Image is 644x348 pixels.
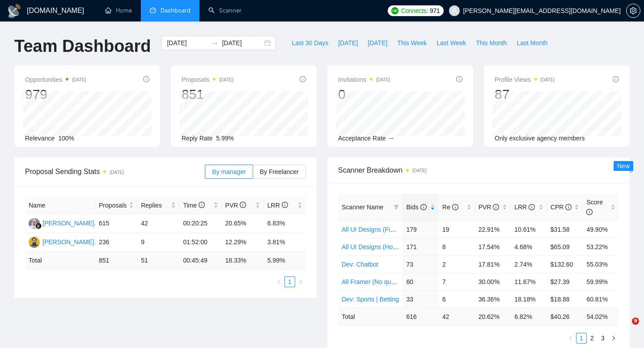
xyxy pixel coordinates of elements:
[392,36,432,50] button: This Week
[587,333,597,343] a: 2
[511,255,547,273] td: 2.74%
[363,36,392,50] button: [DATE]
[547,290,583,308] td: $18.88
[285,277,295,287] a: 1
[586,199,603,216] span: Score
[342,204,383,211] span: Scanner Name
[161,7,191,14] span: Dashboard
[439,221,475,238] td: 19
[402,308,439,325] td: 616
[208,7,241,14] a: searchScanner
[225,202,246,209] span: PVR
[25,135,55,142] span: Relevance
[452,204,458,210] span: info-circle
[105,7,132,14] a: homeHome
[338,165,619,176] span: Scanner Breakdown
[264,252,306,269] td: 5.99 %
[439,308,475,325] td: 42
[511,308,547,325] td: 6.82 %
[627,7,640,14] span: setting
[439,238,475,255] td: 8
[222,214,264,233] td: 20.65%
[613,76,619,82] span: info-circle
[476,38,507,48] span: This Month
[617,162,630,170] span: New
[368,38,387,48] span: [DATE]
[240,202,246,208] span: info-circle
[432,36,471,50] button: Last Week
[179,233,221,252] td: 01:52:00
[511,221,547,238] td: 10.61%
[342,278,413,285] a: All Framer (No questions)
[475,221,511,238] td: 22.91%
[141,200,169,210] span: Replies
[475,273,511,290] td: 30.00%
[511,273,547,290] td: 11.67%
[274,276,284,287] button: left
[137,252,179,269] td: 51
[35,223,42,229] img: gigradar-bm.png
[264,233,306,252] td: 3.81%
[295,276,306,287] button: right
[551,204,572,211] span: CPR
[420,204,427,210] span: info-circle
[439,273,475,290] td: 7
[211,39,218,47] span: to
[282,202,288,208] span: info-circle
[547,308,583,325] td: $ 40.26
[394,204,399,210] span: filter
[276,279,282,284] span: left
[199,202,205,208] span: info-circle
[222,252,264,269] td: 18.33 %
[495,74,555,85] span: Profile Views
[29,218,40,229] img: AA
[95,214,137,233] td: 615
[475,255,511,273] td: 17.81%
[58,135,74,142] span: 100%
[333,36,363,50] button: [DATE]
[611,335,616,341] span: right
[493,204,499,210] span: info-circle
[95,233,137,252] td: 236
[25,74,86,85] span: Opportunities
[475,308,511,325] td: 20.62 %
[137,214,179,233] td: 42
[338,308,402,325] td: Total
[402,290,439,308] td: 33
[342,226,402,233] a: All UI Designs (Fixed)
[479,204,500,211] span: PVR
[287,36,333,50] button: Last 30 Days
[216,135,234,142] span: 5.99%
[25,86,86,103] div: 979
[598,333,608,343] a: 3
[583,238,619,255] td: 53.22%
[7,4,21,18] img: logo
[25,197,95,214] th: Name
[284,276,295,287] li: 1
[342,243,405,250] a: All UI Designs (Hourly)
[402,221,439,238] td: 179
[547,255,583,273] td: $132.60
[583,308,619,325] td: 54.02 %
[137,197,179,214] th: Replies
[608,333,619,344] button: right
[222,38,263,48] input: End date
[29,237,40,248] img: AM
[342,296,399,303] a: Dev: Sports | Betting
[29,238,94,245] a: AM[PERSON_NAME]
[512,36,552,50] button: Last Month
[565,204,572,210] span: info-circle
[565,333,576,344] button: left
[576,333,586,343] a: 1
[397,38,427,48] span: This Week
[586,209,593,215] span: info-circle
[436,38,466,48] span: Last Week
[29,219,94,226] a: AA[PERSON_NAME]
[402,255,439,273] td: 73
[267,202,288,209] span: LRR
[547,221,583,238] td: $31.58
[406,204,426,211] span: Bids
[614,318,635,339] iframe: Intercom live chat
[110,170,123,175] time: [DATE]
[260,168,299,175] span: By Freelancer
